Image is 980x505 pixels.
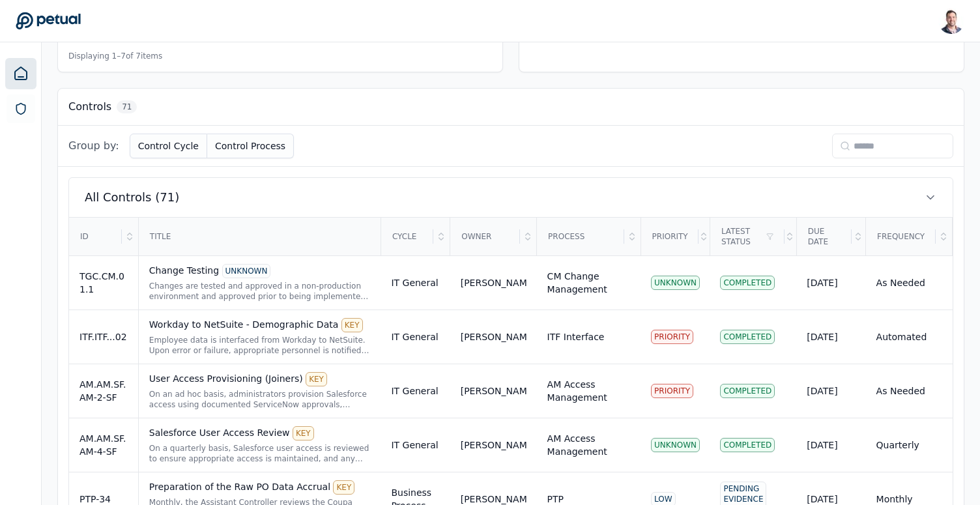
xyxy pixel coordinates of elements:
[70,218,122,255] div: ID
[85,188,179,207] span: All Controls (71)
[642,218,699,255] div: Priority
[306,372,327,386] div: KEY
[461,330,526,343] div: [PERSON_NAME]
[547,270,630,296] div: CM Change Management
[866,364,953,418] td: As Needed
[798,218,852,255] div: Due Date
[651,438,700,452] div: UNKNOWN
[866,310,953,364] td: Automated
[807,439,855,452] div: [DATE]
[807,330,855,343] div: [DATE]
[149,480,371,495] div: Preparation of the Raw PO Data Accrual
[547,330,605,343] div: ITF Interface
[938,8,964,34] img: Snir Kodesh
[149,426,371,440] div: Salesforce User Access Review
[866,418,953,472] td: Quarterly
[867,218,936,255] div: Frequency
[381,364,450,418] td: IT General
[461,439,526,452] div: [PERSON_NAME]
[382,218,433,255] div: Cycle
[651,384,693,398] div: PRIORITY
[381,310,450,364] td: IT General
[149,372,371,386] div: User Access Provisioning (Joiners)
[207,134,294,158] button: Control Process
[461,384,526,397] div: [PERSON_NAME]
[79,330,128,343] div: ITF.ITF...02
[651,276,700,290] div: UNKNOWN
[68,99,111,115] h3: Controls
[68,51,162,61] span: Displaying 1– 7 of 7 items
[149,318,371,332] div: Workday to NetSuite - Demographic Data
[547,378,630,404] div: AM Access Management
[130,134,207,158] button: Control Cycle
[79,432,128,458] div: AM.AM.SF.AM-4-SF
[79,270,128,296] div: TGC.CM.01.1
[7,94,35,123] a: SOC 1 Reports
[222,264,271,278] div: UNKNOWN
[381,256,450,310] td: IT General
[5,58,36,89] a: Dashboard
[79,378,128,404] div: AM.AM.SF.AM-2-SF
[149,443,371,464] div: On a quarterly basis, Salesforce user access is reviewed to ensure appropriate access is maintain...
[538,218,624,255] div: Process
[139,218,380,255] div: Title
[381,418,450,472] td: IT General
[720,384,775,398] div: Completed
[149,264,371,278] div: Change Testing
[807,276,855,289] div: [DATE]
[651,330,693,344] div: PRIORITY
[720,438,775,452] div: Completed
[293,426,314,440] div: KEY
[149,389,371,410] div: On an ad hoc basis, administrators provision Salesforce access using documented ServiceNow approv...
[720,330,775,344] div: Completed
[547,432,630,458] div: AM Access Management
[720,276,775,290] div: Completed
[68,138,119,154] span: Group by:
[333,480,354,495] div: KEY
[866,256,953,310] td: As Needed
[69,178,953,217] button: All Controls (71)
[461,276,526,289] div: [PERSON_NAME]
[451,218,520,255] div: Owner
[16,12,81,30] a: Go to Dashboard
[807,384,855,397] div: [DATE]
[117,100,137,113] span: 71
[149,335,371,356] div: Employee data is interfaced from Workday to NetSuite. Upon error or failure, appropriate personne...
[341,318,363,332] div: KEY
[149,281,371,302] div: Changes are tested and approved in a non-production environment and approved prior to being imple...
[711,218,785,255] div: Latest Status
